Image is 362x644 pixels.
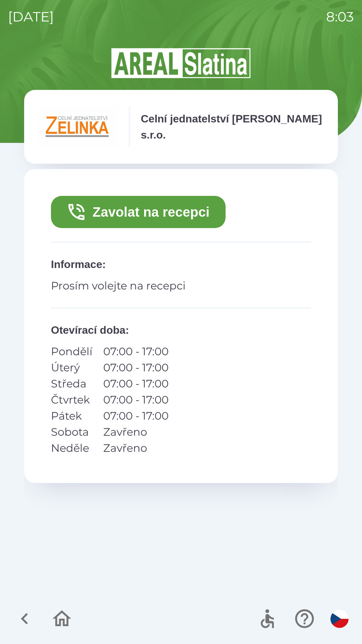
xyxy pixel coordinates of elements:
p: 07:00 - 17:00 [103,343,169,360]
p: Otevírací doba : [51,322,311,338]
img: Logo [24,47,338,79]
p: Prosím volejte na recepci [51,278,311,294]
p: Čtvrtek [51,392,93,408]
p: Celní jednatelství [PERSON_NAME] s.r.o. [141,111,324,143]
p: Úterý [51,360,93,376]
p: 07:00 - 17:00 [103,360,169,376]
img: cs flag [330,610,349,628]
p: Informace : [51,256,311,272]
img: e791fe39-6e5c-4488-8406-01cea90b779d.png [38,107,118,147]
p: Sobota [51,424,93,440]
p: Neděle [51,440,93,456]
p: 07:00 - 17:00 [103,392,169,408]
p: 8:03 [326,7,354,27]
p: Středa [51,376,93,392]
p: Zavřeno [103,424,169,440]
p: [DATE] [8,7,54,27]
button: Zavolat na recepci [51,196,226,228]
p: Zavřeno [103,440,169,456]
p: 07:00 - 17:00 [103,408,169,424]
p: Pátek [51,408,93,424]
p: Pondělí [51,343,93,360]
p: 07:00 - 17:00 [103,376,169,392]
